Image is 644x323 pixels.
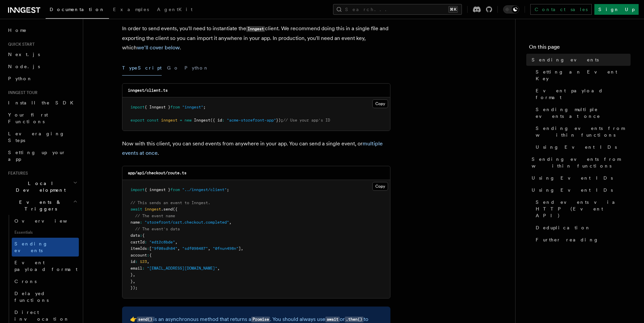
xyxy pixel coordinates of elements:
[536,68,631,82] span: Setting an Event Key
[140,259,147,264] span: 123
[130,240,145,244] span: cartId
[532,56,599,63] span: Sending events
[5,73,79,85] a: Python
[142,233,145,238] span: {
[145,240,147,244] span: :
[130,105,145,109] span: import
[533,66,631,85] a: Setting an Event Key
[152,246,177,251] span: "9f08sdh84"
[12,257,79,275] a: Event payload format
[529,43,631,54] h4: On this page
[149,246,152,251] span: [
[145,220,229,225] span: "storefront/cart.checkout.completed"
[122,139,390,158] p: Now with this client, you can send events from anywhere in your app. You can send a single event,...
[372,182,388,191] button: Copy
[130,233,140,238] span: data
[137,44,180,51] a: we'll cover below
[133,272,135,277] span: ,
[5,199,73,212] span: Events & Triggers
[533,141,631,153] a: Using Event IDs
[530,4,592,15] a: Contact sales
[130,246,147,251] span: itemIds
[533,122,631,141] a: Sending events from within functions
[128,88,168,93] code: inngest/client.ts
[529,153,631,172] a: Sending events from within functions
[149,253,152,258] span: {
[5,24,79,36] a: Home
[12,238,79,257] a: Sending events
[46,2,109,19] a: Documentation
[241,246,243,251] span: ,
[170,187,180,192] span: from
[149,240,175,244] span: "ed12c8bde"
[5,180,73,193] span: Local Development
[130,279,133,284] span: }
[12,215,79,227] a: Overview
[147,118,159,123] span: const
[177,246,180,251] span: ,
[529,54,631,66] a: Sending events
[161,118,177,123] span: inngest
[182,246,208,251] span: "sdf098487"
[8,76,33,81] span: Python
[325,317,339,322] code: await
[5,109,79,128] a: Your first Functions
[533,222,631,234] a: Deduplication
[229,220,231,225] span: ,
[135,214,175,218] span: // The event name
[147,253,149,258] span: :
[137,317,153,322] code: send()
[130,259,135,264] span: id
[536,125,631,138] span: Sending events from within functions
[5,42,35,47] span: Quick start
[157,7,193,12] span: AgentKit
[194,118,210,123] span: Inngest
[130,272,133,277] span: }
[130,285,138,290] span: });
[130,220,140,225] span: name
[536,106,631,120] span: Sending multiple events at once
[222,118,224,123] span: :
[208,246,210,251] span: ,
[536,144,617,150] span: Using Event IDs
[175,240,177,244] span: ,
[140,233,142,238] span: :
[133,279,135,284] span: ,
[173,207,177,212] span: ({
[246,26,265,32] code: Inngest
[532,175,613,181] span: Using Event IDs
[238,246,241,251] span: ]
[130,118,145,123] span: export
[182,105,203,109] span: "inngest"
[147,246,149,251] span: :
[533,103,631,122] a: Sending multiple events at once
[182,187,227,192] span: "../inngest/client"
[8,131,65,143] span: Leveraging Steps
[184,118,192,123] span: new
[180,118,182,123] span: =
[594,4,639,15] a: Sign Up
[5,196,79,215] button: Events & Triggers
[145,187,170,192] span: { inngest }
[184,60,209,76] button: Python
[217,266,220,271] span: ,
[161,207,173,212] span: .send
[130,187,145,192] span: import
[130,200,210,205] span: // This sends an event to Inngest.
[135,227,180,231] span: // The event's data
[227,118,276,123] span: "acme-storefront-app"
[372,99,388,108] button: Copy
[5,48,79,60] a: Next.js
[122,24,390,52] p: In order to send events, you'll need to instantiate the client. We recommend doing this in a sing...
[8,27,27,34] span: Home
[536,224,591,231] span: Deduplication
[135,259,138,264] span: :
[147,266,217,271] span: "[EMAIL_ADDRESS][DOMAIN_NAME]"
[529,184,631,196] a: Using Event IDs
[203,105,206,109] span: ;
[227,187,229,192] span: ;
[251,317,270,322] code: Promise
[8,64,40,69] span: Node.js
[448,6,458,13] kbd: ⌘K
[345,317,364,322] code: .then()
